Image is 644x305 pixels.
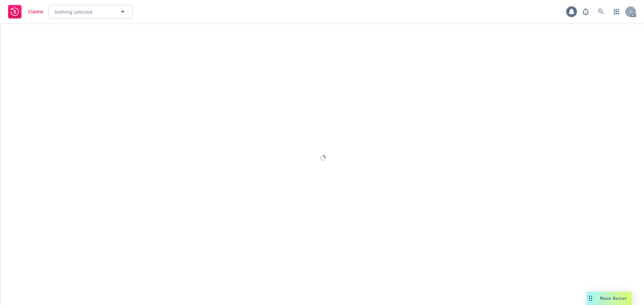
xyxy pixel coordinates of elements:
[586,292,595,305] div: Drag to move
[600,295,627,301] span: Nova Assist
[54,8,93,15] span: Nothing selected
[610,5,623,18] a: Switch app
[579,5,592,18] a: Report a Bug
[49,5,132,18] button: Nothing selected
[594,5,608,18] a: Search
[28,9,43,14] span: Claims
[586,292,632,305] button: Nova Assist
